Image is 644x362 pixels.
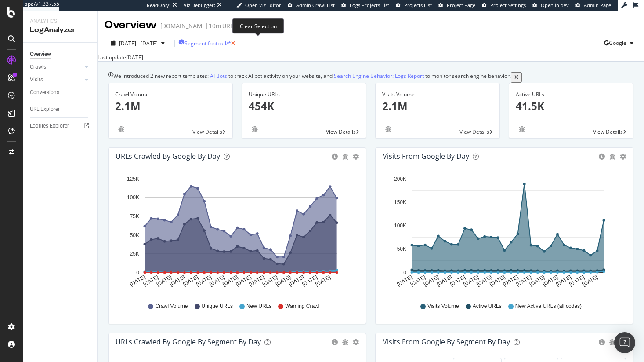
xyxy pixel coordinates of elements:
span: New URLs [246,303,271,310]
div: Clear Selection [232,18,284,33]
a: Admin Crawl List [288,2,335,9]
text: [DATE] [142,274,160,287]
a: Crawls [30,62,82,72]
a: Open in dev [532,2,569,9]
text: 200K [394,176,406,182]
div: Conversions [30,88,59,97]
div: Visits from Google By Segment By Day [383,337,510,346]
div: ReadOnly: [147,2,170,9]
text: [DATE] [555,274,572,287]
text: 100K [394,223,406,229]
svg: A chart. [383,172,623,295]
text: [DATE] [581,274,599,287]
button: close banner [511,72,522,82]
div: bug [609,154,615,160]
span: View Details [192,128,222,135]
text: [DATE] [488,274,506,287]
div: circle-info [599,154,605,160]
span: Google [609,39,626,47]
a: Logs Projects List [341,2,389,9]
text: [DATE] [314,274,332,287]
span: [DATE] - [DATE] [119,40,158,47]
a: Logfiles Explorer [30,121,91,131]
text: [DATE] [462,274,480,287]
div: Visits Volume [382,91,493,99]
text: [DATE] [515,274,533,287]
text: [DATE] [182,274,199,287]
div: Overview [105,18,157,33]
text: 150K [394,199,406,205]
div: Open Intercom Messenger [614,332,635,353]
a: URL Explorer [30,105,91,114]
a: Admin Page [575,2,611,9]
text: 0 [403,269,406,275]
span: Projects List [404,2,432,8]
span: Logs Projects List [350,2,389,8]
div: Logfiles Explorer [30,121,69,131]
text: [DATE] [502,274,519,287]
text: [DATE] [409,274,427,287]
text: [DATE] [235,274,252,287]
span: Project Page [447,2,475,8]
text: 25K [130,251,139,257]
span: View Details [459,128,489,135]
text: [DATE] [261,274,279,287]
a: AI Bots [210,72,227,80]
text: [DATE] [208,274,226,287]
a: Project Page [438,2,475,9]
a: Project Settings [482,2,526,9]
div: gear [353,339,359,345]
a: Open Viz Editor [236,2,281,9]
text: [DATE] [542,274,559,287]
text: [DATE] [221,274,239,287]
text: 50K [397,246,406,252]
div: gear [353,154,359,160]
span: Open in dev [541,2,569,8]
div: Visits [30,75,43,84]
div: URLs Crawled by Google By Segment By Day [116,337,261,346]
div: bug [115,126,127,132]
div: Last update [98,54,143,61]
button: Segment:football/* [178,36,235,50]
span: New Active URLs (all codes) [515,303,582,310]
div: [DATE] [126,54,143,61]
text: [DATE] [248,274,266,287]
span: Segment: football/* [185,40,231,47]
button: [DATE] - [DATE] [105,39,171,48]
div: Crawl Volume [115,91,226,99]
span: View Details [326,128,356,135]
text: [DATE] [275,274,292,287]
span: Visits Volume [427,303,459,310]
text: [DATE] [169,274,186,287]
span: Crawl Volume [155,303,188,310]
text: 50K [130,232,139,238]
text: [DATE] [423,274,440,287]
a: Visits [30,75,82,84]
span: Active URLs [473,303,502,310]
text: 0 [136,269,139,275]
div: circle-info [599,339,605,345]
p: 41.5K [516,99,626,113]
text: [DATE] [396,274,413,287]
svg: A chart. [116,172,356,295]
span: Project Settings [490,2,526,8]
text: 100K [127,194,139,201]
a: Projects List [396,2,432,9]
text: [DATE] [528,274,546,287]
span: Admin Crawl List [296,2,335,8]
text: [DATE] [195,274,213,287]
div: Crawls [30,62,46,72]
div: Viz Debugger: [184,2,215,9]
div: bug [516,126,528,132]
div: bug [609,339,615,345]
div: We introduced 2 new report templates: to track AI bot activity on your website, and to monitor se... [113,72,511,82]
div: Unique URLs [249,91,359,99]
div: LogAnalyzer [30,25,90,35]
text: 125K [127,176,139,182]
div: [DOMAIN_NAME] 10m URL Weekly [160,22,254,30]
text: 75K [130,213,139,219]
div: URL Explorer [30,105,60,114]
span: Open Viz Editor [245,2,281,8]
